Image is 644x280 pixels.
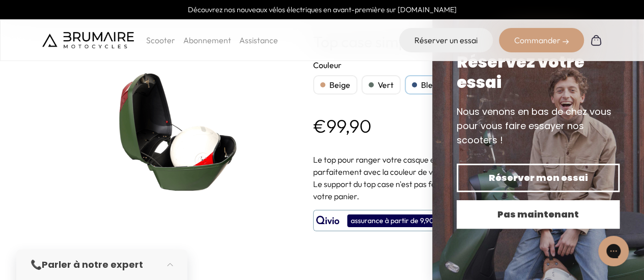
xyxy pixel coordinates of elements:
img: Top case simple [42,2,297,256]
p: Le support du top case n'est pas fourni avec, nous vous invitons à l'ajouter à votre panier. [313,178,593,202]
div: Commander [499,28,584,52]
div: assurance à partir de 9,90€/mois [347,214,459,227]
img: right-arrow-2.png [563,39,569,45]
p: Scooter [146,34,175,46]
img: logo qivio [316,214,340,227]
div: Vert [361,75,401,95]
div: Bleu [405,75,444,95]
iframe: Gorgias live chat messenger [593,232,634,270]
button: assurance à partir de 9,90€/mois [313,210,463,231]
h2: Couleur [313,59,593,71]
a: Réserver un essai [399,28,493,52]
img: Panier [590,34,602,46]
p: €99,90 [313,116,372,136]
a: Assistance [239,35,278,45]
img: Brumaire Motocycles [42,32,134,48]
a: Abonnement [183,35,231,45]
div: Beige [313,75,357,95]
p: Le top pour ranger votre casque et vos accessoires ! Le plus : il s'accorde parfaitement avec la ... [313,153,593,178]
